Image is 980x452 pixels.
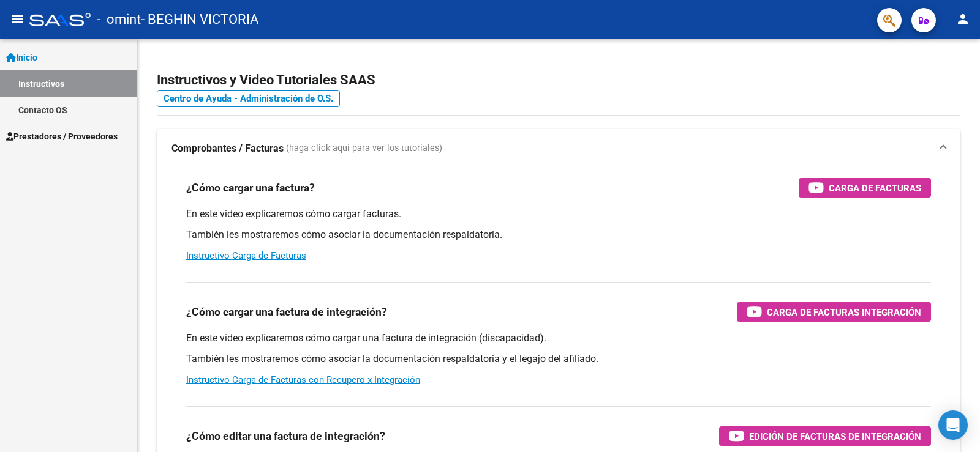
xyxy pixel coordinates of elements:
[141,6,258,33] span: - BEGHIN VICTORIA
[186,428,385,445] h3: ¿Cómo editar una factura de integración?
[97,6,141,33] span: - omint
[157,129,960,168] mat-expansion-panel-header: Comprobantes / Facturas (haga click aquí para ver los tutoriales)
[186,207,931,221] p: En este video explicaremos cómo cargar facturas.
[186,352,931,366] p: También les mostraremos cómo asociar la documentación respaldatoria y el legajo del afiliado.
[749,429,921,444] span: Edición de Facturas de integración
[157,90,340,107] a: Centro de Ayuda - Administración de O.S.
[186,179,315,196] h3: ¿Cómo cargar una factura?
[186,250,306,261] a: Instructivo Carga de Facturas
[938,410,968,440] div: Open Intercom Messenger
[186,332,931,345] p: En este video explicaremos cómo cargar una factura de integración (discapacidad).
[737,302,931,322] button: Carga de Facturas Integración
[767,305,921,320] span: Carga de Facturas Integración
[157,69,960,92] h2: Instructivos y Video Tutoriales SAAS
[186,303,387,320] h3: ¿Cómo cargar una factura de integración?
[10,12,24,26] mat-icon: menu
[6,51,37,64] span: Inicio
[171,142,284,155] strong: Comprobantes / Facturas
[186,374,420,385] a: Instructivo Carga de Facturas con Recupero x Integración
[286,142,442,155] span: (haga click aquí para ver los tutoriales)
[799,178,931,198] button: Carga de Facturas
[186,228,931,242] p: También les mostraremos cómo asociar la documentación respaldatoria.
[956,12,970,26] mat-icon: person
[6,130,118,143] span: Prestadores / Proveedores
[829,180,921,196] span: Carga de Facturas
[719,426,931,446] button: Edición de Facturas de integración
